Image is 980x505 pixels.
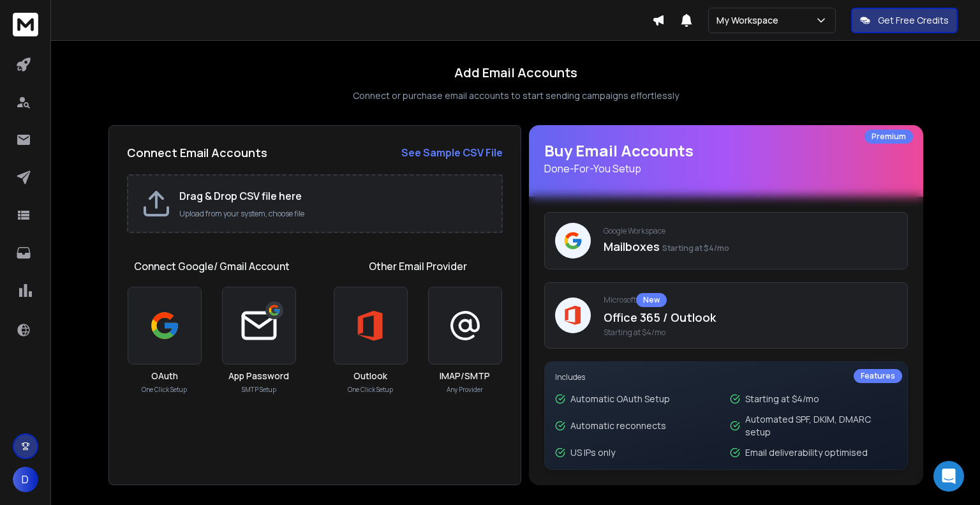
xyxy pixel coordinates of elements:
button: D [13,467,38,492]
p: Connect or purchase email accounts to start sending campaigns effortlessly [353,89,679,102]
p: Done-For-You Setup [544,161,908,176]
h3: App Password [228,370,289,382]
p: SMTP Setup [242,385,276,395]
h2: Connect Email Accounts [127,144,267,162]
h1: Buy Email Accounts [544,140,908,176]
p: One Click Setup [348,385,393,395]
p: Automatic reconnects [570,419,666,432]
p: Any Provider [447,385,483,395]
p: Mailboxes [604,237,897,255]
div: New [636,293,667,307]
p: Starting at $4/mo [745,393,819,405]
span: Starting at $4/mo [604,328,897,338]
h3: Outlook [353,370,387,382]
h2: Drag & Drop CSV file here [179,188,489,204]
div: Open Intercom Messenger [933,461,964,492]
p: US IPs only [570,446,615,459]
a: See Sample CSV File [401,145,503,160]
h1: Other Email Provider [369,259,467,274]
p: My Workspace [716,14,783,27]
p: Office 365 / Outlook [604,308,897,326]
div: Premium [865,130,913,144]
h1: Connect Google/ Gmail Account [134,259,290,274]
p: One Click Setup [142,385,187,395]
p: Microsoft [604,293,897,307]
p: Get Free Credits [878,14,949,27]
strong: See Sample CSV File [401,146,503,160]
h1: Add Email Accounts [454,64,577,82]
p: Automated SPF, DKIM, DMARC setup [745,413,897,439]
p: Google Workspace [604,226,897,236]
p: Includes [555,372,897,382]
p: Email deliverability optimised [745,446,868,459]
button: Get Free Credits [851,8,958,33]
h3: OAuth [151,370,178,382]
p: Upload from your system, choose file [179,209,489,219]
div: Features [854,369,902,383]
h3: IMAP/SMTP [440,370,490,382]
span: Starting at $4/mo [662,243,729,253]
p: Automatic OAuth Setup [570,393,670,405]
